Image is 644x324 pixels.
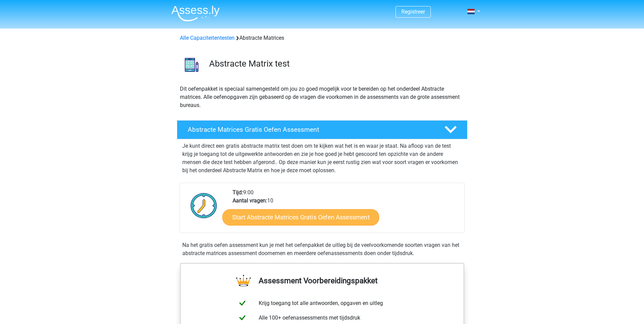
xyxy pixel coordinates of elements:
b: Tijd: [233,189,243,196]
img: abstracte matrices [177,50,206,79]
div: Na het gratis oefen assessment kun je met het oefenpakket de uitleg bij de veelvoorkomende soorte... [180,241,465,257]
img: Assessly [171,5,220,21]
a: Start Abstracte Matrices Gratis Oefen Assessment [222,209,379,225]
a: Registreer [401,8,425,15]
div: 9:00 10 [227,188,464,233]
img: Klok [187,188,221,222]
h4: Abstracte Matrices Gratis Oefen Assessment [188,126,434,133]
a: Abstracte Matrices Gratis Oefen Assessment [174,120,470,139]
h3: Abstracte Matrix test [209,58,462,69]
b: Aantal vragen: [233,197,267,204]
a: Alle Capaciteitentesten [180,35,235,41]
div: Abstracte Matrices [177,34,467,42]
p: Je kunt direct een gratis abstracte matrix test doen om te kijken wat het is en waar je staat. Na... [182,142,462,175]
p: Dit oefenpakket is speciaal samengesteld om jou zo goed mogelijk voor te bereiden op het onderdee... [180,85,464,109]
